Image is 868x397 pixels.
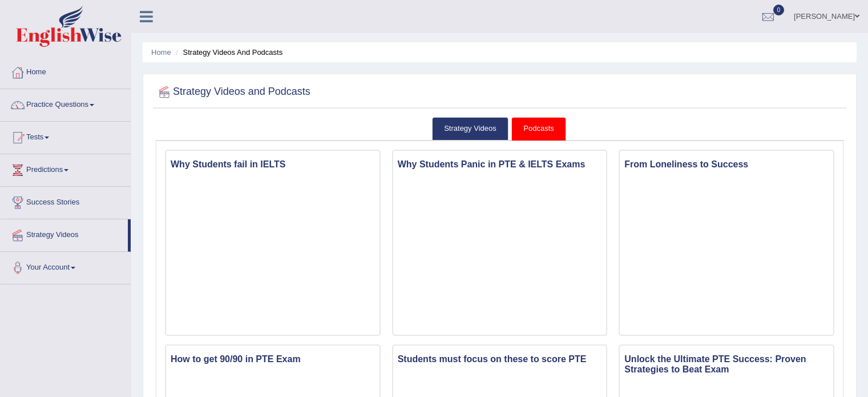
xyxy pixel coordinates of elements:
a: Home [1,57,131,85]
a: Home [151,48,171,57]
h2: Strategy Videos and Podcasts [156,83,310,101]
h3: How to get 90/90 in PTE Exam [166,351,380,367]
a: Practice Questions [1,89,131,118]
span: 0 [773,5,785,15]
a: Strategy Videos [1,219,128,248]
h3: From Loneliness to Success [620,157,833,173]
h3: Why Students Panic in PTE & IELTS Exams [393,157,607,173]
a: Success Stories [1,187,131,215]
a: Tests [1,122,131,150]
h3: Unlock the Ultimate PTE Success: Proven Strategies to Beat Exam [620,351,833,377]
a: Podcasts [511,117,566,141]
a: Predictions [1,154,131,183]
a: Strategy Videos [432,117,508,141]
h3: Why Students fail in IELTS [166,157,380,173]
li: Strategy Videos and Podcasts [173,47,282,58]
a: Your Account [1,252,131,280]
h3: Students must focus on these to score PTE [393,351,607,367]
